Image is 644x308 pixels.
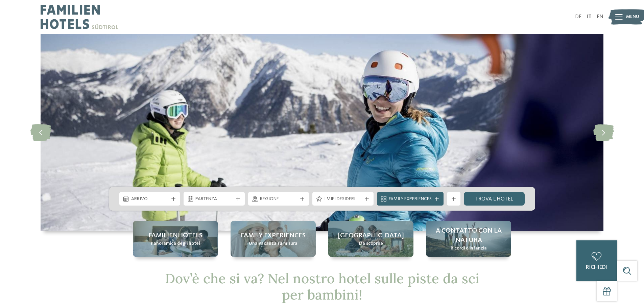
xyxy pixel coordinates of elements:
span: I miei desideri [324,196,362,203]
span: Familienhotels [148,231,202,240]
a: Hotel sulle piste da sci per bambini: divertimento senza confini [GEOGRAPHIC_DATA] Da scoprire [328,221,413,257]
span: Family Experiences [389,196,432,203]
a: richiedi [576,240,617,281]
span: Arrivo [131,196,169,203]
a: Hotel sulle piste da sci per bambini: divertimento senza confini Familienhotels Panoramica degli ... [133,221,218,257]
a: IT [587,14,592,20]
span: Partenza [195,196,233,203]
span: Dov’è che si va? Nel nostro hotel sulle piste da sci per bambini! [165,270,479,303]
span: [GEOGRAPHIC_DATA] [338,231,404,240]
span: Panoramica degli hotel [151,240,200,247]
span: Ricordi d’infanzia [451,245,487,252]
span: Menu [626,14,639,20]
a: trova l’hotel [464,192,525,206]
span: Regione [260,196,297,203]
a: DE [575,14,581,20]
span: richiedi [586,265,607,270]
span: A contatto con la natura [433,226,504,245]
a: Hotel sulle piste da sci per bambini: divertimento senza confini Family experiences Una vacanza s... [231,221,316,257]
span: Una vacanza su misura [249,240,297,247]
img: Hotel sulle piste da sci per bambini: divertimento senza confini [41,34,603,231]
span: Da scoprire [359,240,383,247]
span: Family experiences [241,231,306,240]
a: EN [597,14,603,20]
a: Hotel sulle piste da sci per bambini: divertimento senza confini A contatto con la natura Ricordi... [426,221,511,257]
